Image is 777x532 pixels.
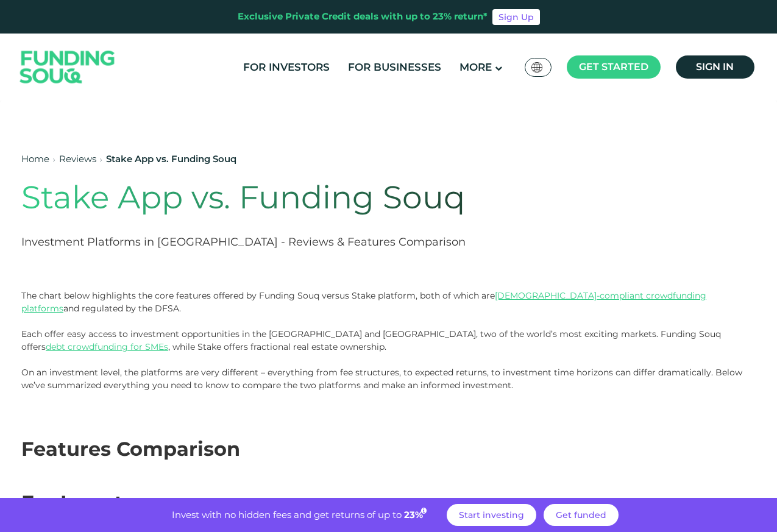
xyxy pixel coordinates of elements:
[8,37,127,98] img: Logo
[421,508,427,514] i: 23% IRR (expected) ~ 15% Net yield (expected)
[238,10,488,24] div: Exclusive Private Credit deals with up to 23% return*
[59,153,96,165] a: Reviews
[106,152,236,166] div: Stake App vs. Funding Souq
[404,509,428,520] span: 23%
[21,366,759,392] p: On an investment level, the platforms are very different – everything from fee structures, to exp...
[172,509,402,520] span: Invest with no hidden fees and get returns of up to
[21,153,49,165] a: Home
[459,509,524,520] span: Start investing
[492,9,540,25] a: Sign Up
[459,61,492,73] span: More
[21,289,759,353] p: The chart below highlights the core features offered by Funding Souq versus Stake platform, both ...
[579,61,648,73] span: Get started
[240,57,333,77] a: For Investors
[531,62,542,73] img: SA Flag
[46,341,168,352] a: debt crowdfunding for SMEs
[21,179,611,216] h1: Stake App vs. Funding Souq
[544,504,619,526] a: Get funded
[21,235,611,250] h2: Investment Platforms in [GEOGRAPHIC_DATA] - Reviews & Features Comparison
[21,488,759,517] div: For Investors
[696,61,734,73] span: Sign in
[556,509,606,520] span: Get funded
[447,504,536,526] a: Start investing
[676,55,754,79] a: Sign in
[345,57,444,77] a: For Businesses
[21,437,240,461] span: Features Comparison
